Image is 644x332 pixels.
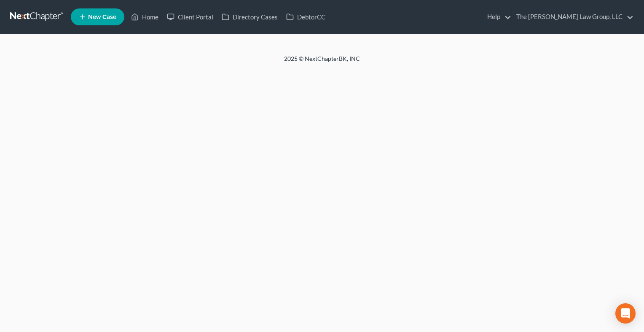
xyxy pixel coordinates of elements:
div: Open Intercom Messenger [615,303,636,324]
new-legal-case-button: New Case [71,8,124,25]
div: 2025 © NextChapterBK, INC [82,54,562,70]
a: Directory Cases [217,9,282,24]
a: Client Portal [163,9,217,24]
a: The [PERSON_NAME] Law Group, LLC [512,9,633,24]
a: DebtorCC [282,9,330,24]
a: Home [127,9,163,24]
a: Help [483,9,511,24]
